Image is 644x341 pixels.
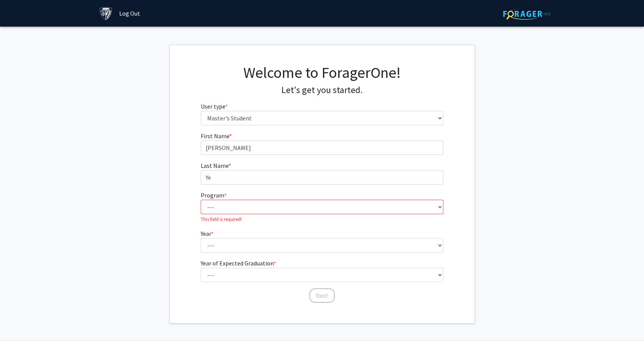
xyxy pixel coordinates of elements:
label: Year of Expected Graduation [201,259,276,268]
span: Last Name [201,162,229,169]
button: Next [309,288,335,303]
label: User type [201,102,228,111]
label: Year [201,229,214,238]
h4: Let's get you started. [201,85,443,96]
h1: Welcome to ForagerOne! [201,63,443,82]
label: Program [201,191,227,200]
img: ForagerOne Logo [503,8,551,20]
span: First Name [201,132,229,140]
iframe: Chat [6,307,32,335]
img: Johns Hopkins University Logo [99,7,113,20]
p: This field is required! [201,216,443,223]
